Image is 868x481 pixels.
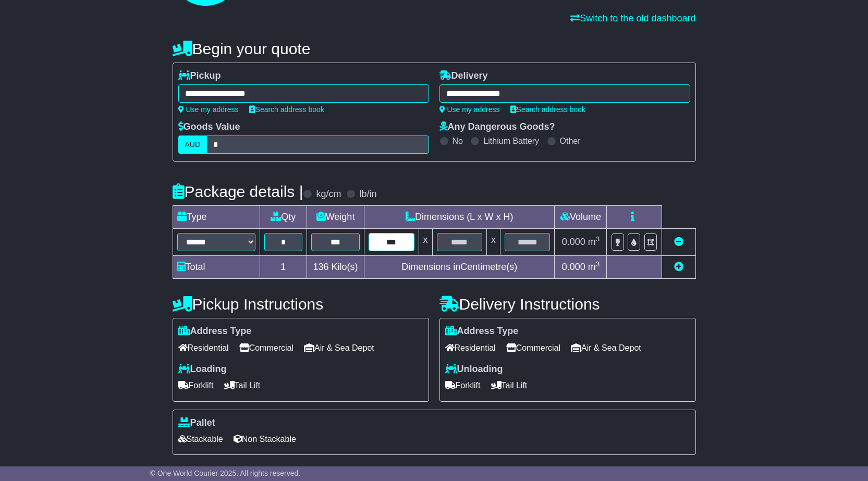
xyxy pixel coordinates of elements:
label: AUD [178,135,207,154]
span: Non Stackable [234,431,296,447]
span: Air & Sea Depot [571,340,641,356]
span: m [588,262,600,272]
h4: Pickup Instructions [173,295,429,313]
span: Air & Sea Depot [304,340,374,356]
label: Delivery [439,70,488,82]
label: Any Dangerous Goods? [439,121,555,133]
a: Add new item [674,262,683,272]
a: Search address book [510,105,585,114]
sup: 3 [596,260,600,268]
td: x [419,229,432,256]
span: Stackable [178,431,223,447]
span: © One World Courier 2025. All rights reserved. [150,469,301,477]
sup: 3 [596,235,600,243]
td: Weight [307,206,364,229]
span: Tail Lift [224,377,261,393]
span: Forklift [445,377,481,393]
span: Commercial [506,340,560,356]
label: No [453,136,463,146]
label: Pickup [178,70,221,82]
td: Total [173,256,260,279]
label: Other [560,136,581,146]
h4: Delivery Instructions [439,295,696,313]
td: Volume [555,206,607,229]
label: Address Type [178,326,252,337]
h4: Begin your quote [173,40,696,57]
span: Residential [445,340,496,356]
td: Qty [260,206,307,229]
a: Switch to the old dashboard [570,13,695,23]
td: Kilo(s) [307,256,364,279]
td: x [486,229,500,256]
span: Commercial [239,340,294,356]
label: Loading [178,364,227,375]
td: 1 [260,256,307,279]
label: Pallet [178,417,215,429]
a: Use my address [439,105,500,114]
td: Type [173,206,260,229]
a: Remove this item [674,237,683,247]
label: kg/cm [316,189,341,200]
span: Tail Lift [491,377,528,393]
span: 0.000 [562,262,585,272]
a: Search address book [249,105,324,114]
span: 0.000 [562,237,585,247]
span: m [588,237,600,247]
label: Unloading [445,364,503,375]
h4: Package details | [173,183,303,200]
span: 136 [313,262,329,272]
label: Address Type [445,326,519,337]
a: Use my address [178,105,239,114]
span: Forklift [178,377,214,393]
label: Lithium Battery [483,136,539,146]
span: Residential [178,340,229,356]
td: Dimensions (L x W x H) [364,206,555,229]
label: Goods Value [178,121,240,133]
label: lb/in [359,189,376,200]
td: Dimensions in Centimetre(s) [364,256,555,279]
